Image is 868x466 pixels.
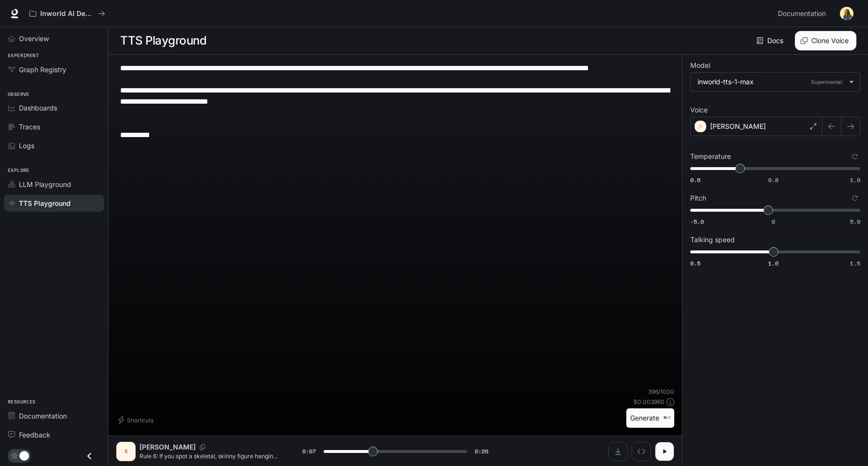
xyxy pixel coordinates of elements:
button: Download audio [608,442,628,461]
span: Overview [19,33,49,44]
span: Logs [19,140,34,151]
p: Model [690,62,710,69]
button: Reset to default [850,193,860,203]
a: LLM Playground [4,176,104,193]
span: 0.5 [690,259,700,267]
span: 1.5 [850,259,860,267]
div: inworld-tts-1-max [697,77,844,87]
p: $ 0.003960 [634,398,665,406]
button: Generate⌘⏎ [626,408,674,428]
span: 0:20 [475,447,488,456]
span: 0.6 [690,176,700,184]
span: 0:07 [302,447,316,456]
span: Dashboards [19,103,57,113]
button: Clone Voice [795,31,856,50]
span: 1.0 [768,259,778,267]
button: Close drawer [78,446,100,466]
p: [PERSON_NAME] [139,442,196,452]
button: All workspaces [25,4,109,23]
a: TTS Playground [4,195,104,212]
p: Talking speed [690,236,735,243]
a: Documentation [774,4,833,23]
span: TTS Playground [19,198,71,208]
p: Experimental [809,78,844,86]
a: Logs [4,137,104,154]
p: Pitch [690,195,706,202]
button: Inspect [632,442,651,461]
p: Inworld AI Demos [40,10,94,18]
p: Rule 6: If you spot a skeletal, skinny figure hanging from the pull-up bars, doing endless repeti... [139,452,279,460]
p: [PERSON_NAME] [710,122,766,131]
a: Dashboards [4,99,104,116]
div: S [118,444,134,459]
img: User avatar [840,7,853,20]
p: ⌘⏎ [663,415,670,421]
span: Dark mode toggle [19,450,29,461]
span: Documentation [19,411,67,421]
span: 1.0 [850,176,860,184]
span: Graph Registry [19,64,66,75]
button: User avatar [837,4,856,23]
div: inworld-tts-1-maxExperimental [691,73,860,91]
span: Traces [19,122,40,132]
a: Traces [4,118,104,135]
button: Reset to default [850,151,860,162]
span: 5.0 [850,217,860,226]
a: Feedback [4,426,104,443]
a: Overview [4,30,104,47]
button: Copy Voice ID [196,444,209,450]
p: Voice [690,107,708,113]
span: LLM Playground [19,179,71,189]
button: Shortcuts [116,412,157,428]
h1: TTS Playground [120,31,206,50]
span: Documentation [778,8,826,20]
p: 396 / 1000 [648,388,674,396]
span: Feedback [19,430,50,440]
span: -5.0 [690,217,704,226]
a: Graph Registry [4,61,104,78]
span: 0 [772,217,775,226]
p: Temperature [690,153,731,160]
a: Documentation [4,407,104,424]
a: Docs [755,31,787,50]
span: 0.8 [768,176,778,184]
